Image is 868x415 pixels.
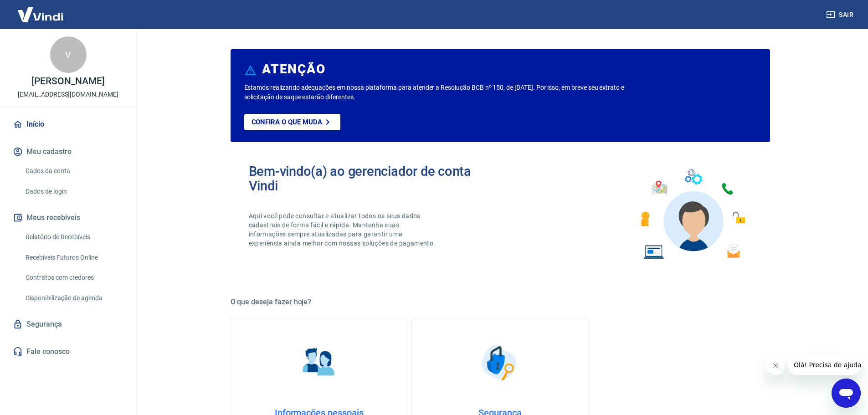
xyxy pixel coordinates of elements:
[5,6,77,14] span: Olá! Precisa de ajuda?
[252,118,322,126] p: Confira o que muda
[22,268,125,287] a: Contratos com credores
[249,164,500,193] h2: Bem-vindo(a) ao gerenciador de conta Vindi
[11,314,125,334] a: Segurança
[22,228,125,246] a: Relatório de Recebíveis
[766,357,785,375] iframe: Fechar mensagem
[249,211,437,248] p: Aqui você pode consultar e atualizar todos os seus dados cadastrais de forma fácil e rápida. Mant...
[22,248,125,267] a: Recebíveis Futuros Online
[11,114,125,134] a: Início
[477,340,523,385] img: Segurança
[18,90,118,99] p: [EMAIL_ADDRESS][DOMAIN_NAME]
[11,0,70,28] img: Vindi
[31,77,104,86] p: [PERSON_NAME]
[22,289,125,307] a: Disponibilização de agenda
[788,355,861,375] iframe: Mensagem da empresa
[50,36,87,73] div: V
[632,164,752,265] img: Imagem de um avatar masculino com diversos icones exemplificando as funcionalidades do gerenciado...
[244,114,340,130] a: Confira o que muda
[244,83,654,102] p: Estamos realizando adequações em nossa plataforma para atender a Resolução BCB nº 150, de [DATE]....
[22,162,125,180] a: Dados da conta
[262,65,325,74] h6: ATENÇÃO
[11,208,125,228] button: Meus recebíveis
[231,297,770,307] h5: O que deseja fazer hoje?
[824,6,857,23] button: Sair
[296,340,342,385] img: Informações pessoais
[832,379,861,408] iframe: Botão para abrir a janela de mensagens
[11,142,125,162] button: Meu cadastro
[11,342,125,362] a: Fale conosco
[22,182,125,201] a: Dados de login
